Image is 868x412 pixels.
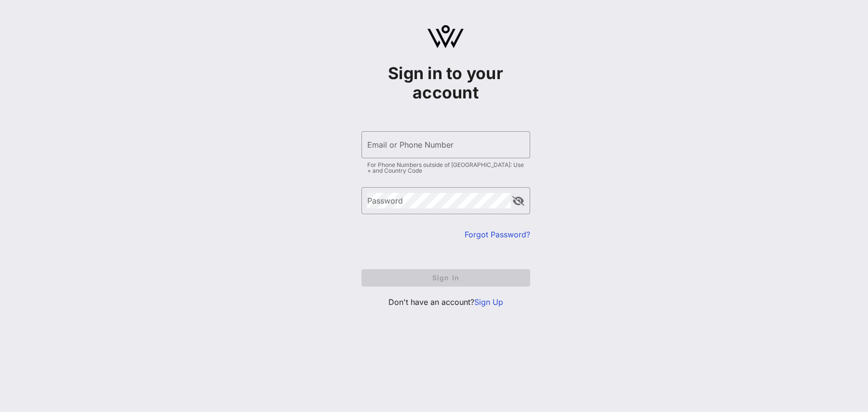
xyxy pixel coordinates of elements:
h1: Sign in to your account [361,64,530,102]
div: For Phone Numbers outside of [GEOGRAPHIC_DATA]: Use + and Country Code [367,162,524,174]
img: logo.svg [427,25,464,48]
button: append icon [512,196,524,206]
p: Don't have an account? [361,296,530,308]
a: Sign Up [474,297,503,307]
a: Forgot Password? [465,230,530,239]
